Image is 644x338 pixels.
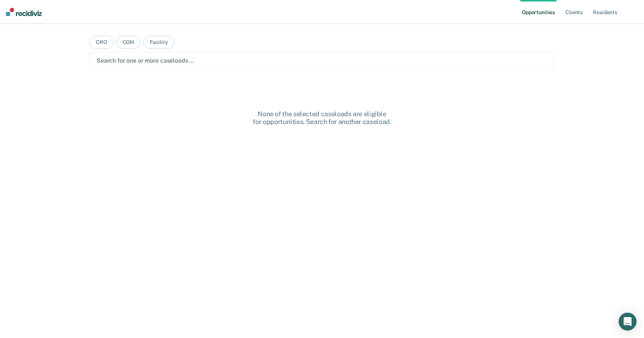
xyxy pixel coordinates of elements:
[116,36,141,49] button: COIII
[203,110,441,126] div: None of the selected caseloads are eligible for opportunities. Search for another caseload.
[89,36,113,49] button: CRO
[619,313,637,331] div: Open Intercom Messenger
[143,36,174,49] button: Facility
[6,8,42,16] img: Recidiviz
